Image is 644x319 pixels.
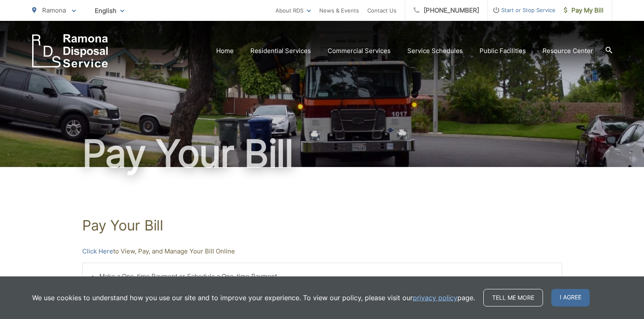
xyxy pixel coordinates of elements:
span: Ramona [42,6,66,14]
a: Tell me more [483,289,543,306]
p: We use cookies to understand how you use our site and to improve your experience. To view our pol... [32,293,475,303]
span: Pay My Bill [564,5,604,15]
a: Commercial Services [328,46,391,56]
a: Service Schedules [407,46,463,56]
span: I agree [551,289,590,306]
li: Make a One-time Payment or Schedule a One-time Payment [99,271,553,281]
a: About RDS [275,5,311,15]
a: Public Facilities [480,46,526,56]
a: privacy policy [413,293,457,303]
h1: Pay Your Bill [32,133,612,175]
span: English [88,3,131,18]
a: Click Here [82,246,113,256]
a: Home [216,46,234,56]
a: EDCD logo. Return to the homepage. [32,34,108,68]
p: to View, Pay, and Manage Your Bill Online [82,246,562,256]
a: Resource Center [543,46,593,56]
a: Contact Us [367,5,397,15]
h1: Pay Your Bill [82,217,562,234]
a: Residential Services [250,46,311,56]
a: News & Events [319,5,359,15]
